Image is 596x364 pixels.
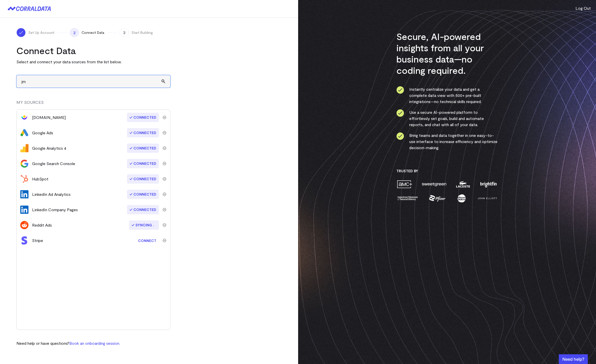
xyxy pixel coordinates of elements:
[428,194,446,203] img: pfizer-e137f5fc.png
[82,30,104,35] span: Connect Data
[456,194,467,203] img: moon-juice-c312e729.png
[396,194,418,203] img: amnh-5afada46.png
[32,130,53,136] div: Google Ads
[20,113,28,122] img: customerio-4373efcc.svg
[20,221,28,229] img: reddit_ads-149c8797.svg
[20,129,28,137] img: google_ads-c8121f33.png
[396,180,413,189] img: amc-0b11a8f1.png
[163,162,166,165] img: trash-40e54a27.svg
[32,207,78,213] div: LinkedIn Company Pages
[163,208,166,211] img: trash-40e54a27.svg
[129,220,159,230] span: Syncing
[32,114,66,120] div: [DOMAIN_NAME]
[163,177,166,181] img: trash-40e54a27.svg
[127,190,159,199] span: Connected
[16,340,120,346] p: Need help or have questions?
[127,113,159,122] span: Connected
[477,194,497,203] img: john-elliott-25751c40.png
[20,175,28,183] img: hubspot-c1e9301f.svg
[32,191,71,197] div: LinkedIn Ad Analytics
[455,180,471,189] img: lacoste-7a6b0538.png
[32,237,43,244] div: Stripe
[16,99,170,109] div: MY SOURCES
[70,28,79,37] span: 2
[127,174,159,184] span: Connected
[575,5,591,11] button: Log Out
[135,236,159,245] a: Connect
[396,132,404,140] img: ico-check-circle-4b19435c.svg
[32,145,66,151] div: Google Analytics 4
[28,30,54,35] span: Set Up Account
[396,109,404,117] img: ico-check-circle-4b19435c.svg
[127,159,159,168] span: Connected
[421,180,447,189] img: sweetgreen-1d1fb32c.png
[32,222,52,228] div: Reddit Ads
[127,205,159,214] span: Connected
[16,59,170,65] p: Select and connect your data sources from the list below.
[396,86,498,105] li: Instantly centralize your data and get a complete data view with 500+ pre-built integrations—no t...
[163,193,166,196] img: trash-40e54a27.svg
[163,116,166,119] img: trash-40e54a27.svg
[16,45,170,56] h2: Connect Data
[127,144,159,153] span: Connected
[163,239,166,242] img: trash-40e54a27.svg
[20,236,28,245] img: stripe-ba84f8e2.svg
[32,176,48,182] div: HubSpot
[20,190,28,198] img: linkedin_ads-6f572cd8.svg
[396,86,404,94] img: ico-check-circle-4b19435c.svg
[396,169,498,173] h3: Trusted By
[163,223,166,227] img: trash-40e54a27.svg
[32,160,75,167] div: Google Search Console
[20,144,28,152] img: google_analytics_4-4ee20295.svg
[20,206,28,214] img: linkedin_company_pages-6f572cd8.svg
[120,28,129,37] span: 3
[396,132,498,151] li: Bring teams and data together in one easy-to-use interface to increase efficiency and optimize de...
[163,131,166,135] img: trash-40e54a27.svg
[396,109,498,128] li: Use a secure AI-powered platform to effortlessly set goals, build and automate reports, and chat ...
[69,341,120,346] a: Book an onboarding session.
[18,30,24,35] img: ico-check-white-5ff98cb1.svg
[127,128,159,137] span: Connected
[396,31,498,76] h3: Secure, AI-powered insights from all your business data—no coding required.
[20,159,28,168] img: google_search_console-3467bcd2.svg
[16,75,170,88] input: Search and add other data sources
[479,180,497,189] img: brightfin-a251e171.png
[163,146,166,150] img: trash-40e54a27.svg
[131,30,153,35] span: Start Building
